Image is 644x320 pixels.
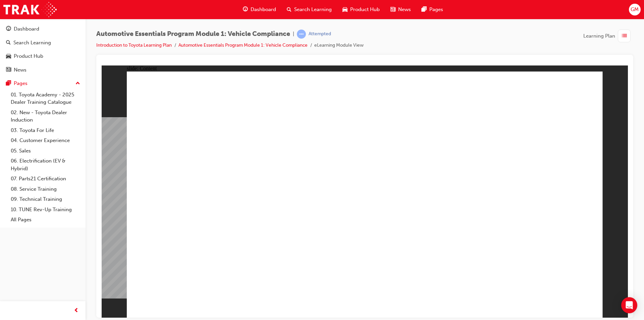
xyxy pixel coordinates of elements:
div: News [14,66,26,74]
span: pages-icon [6,81,11,87]
div: Product Hub [14,52,43,60]
span: Dashboard [251,6,276,13]
span: car-icon [6,53,11,59]
a: 10. TUNE Rev-Up Training [8,204,83,215]
span: Search Learning [294,6,332,13]
span: up-icon [75,79,80,88]
a: Introduction to Toyota Learning Plan [96,42,172,48]
button: GM [629,4,641,15]
span: news-icon [390,5,395,14]
a: 04. Customer Experience [8,135,83,146]
button: Learning Plan [583,30,633,42]
a: car-iconProduct Hub [337,3,385,16]
div: Attempted [309,31,331,37]
span: News [398,6,411,13]
a: Product Hub [3,50,83,62]
button: DashboardSearch LearningProduct HubNews [3,21,83,77]
button: Pages [3,77,83,90]
a: 07. Parts21 Certification [8,174,83,184]
span: prev-icon [74,307,79,315]
span: | [293,30,294,38]
a: Dashboard [3,23,83,35]
a: 09. Technical Training [8,194,83,204]
span: news-icon [6,67,11,73]
a: 05. Sales [8,146,83,156]
a: 01. Toyota Academy - 2025 Dealer Training Catalogue [8,90,83,107]
div: Pages [14,80,28,87]
span: car-icon [342,5,347,14]
span: Learning Plan [583,32,615,40]
span: Product Hub [350,6,380,13]
div: Search Learning [13,39,51,47]
span: GM [631,6,639,13]
a: All Pages [8,215,83,225]
a: 06. Electrification (EV & Hybrid) [8,156,83,174]
span: learningRecordVerb_ATTEMPT-icon [297,30,306,39]
a: Automotive Essentials Program Module 1: Vehicle Compliance [178,42,308,48]
span: guage-icon [243,5,248,14]
a: 02. New - Toyota Dealer Induction [8,107,83,125]
a: pages-iconPages [416,3,448,16]
div: Dashboard [14,25,39,33]
span: Pages [429,6,443,13]
span: pages-icon [422,5,427,14]
li: eLearning Module View [314,42,364,49]
a: Search Learning [3,37,83,49]
a: 08. Service Training [8,184,83,194]
a: news-iconNews [385,3,416,16]
span: search-icon [287,5,291,14]
div: Open Intercom Messenger [621,297,637,313]
span: guage-icon [6,26,11,32]
a: search-iconSearch Learning [281,3,337,16]
span: list-icon [622,32,627,40]
a: 03. Toyota For Life [8,125,83,136]
a: guage-iconDashboard [237,3,281,16]
span: search-icon [6,40,11,46]
img: Trak [3,2,57,17]
a: News [3,64,83,76]
span: Automotive Essentials Program Module 1: Vehicle Compliance [96,30,290,38]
